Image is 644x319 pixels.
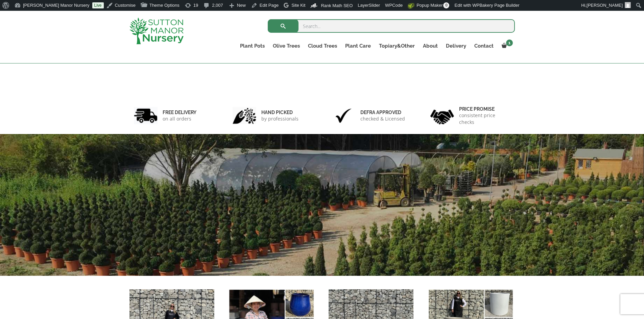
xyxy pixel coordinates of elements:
h6: hand picked [261,109,299,115]
a: About [419,41,442,51]
p: by professionals [261,115,299,122]
img: 2.jpg [233,107,256,124]
a: Cloud Trees [304,41,341,51]
span: [PERSON_NAME] [587,3,623,8]
a: Topiary&Other [375,41,419,51]
input: Search... [268,19,515,33]
a: Plant Pots [236,41,269,51]
a: Delivery [442,41,470,51]
h6: Price promise [459,106,510,112]
a: Plant Care [341,41,375,51]
a: Olive Trees [269,41,304,51]
h6: FREE DELIVERY [163,109,196,115]
p: checked & Licensed [360,115,405,122]
p: on all orders [163,115,196,122]
h6: Defra approved [360,109,405,115]
img: 1.jpg [134,107,158,124]
a: Contact [470,41,498,51]
a: Live [92,2,104,8]
span: Site Kit [291,3,305,8]
span: 0 [443,2,449,8]
span: Rank Math SEO [321,3,353,8]
img: logo [129,18,184,44]
p: consistent price checks [459,112,510,126]
a: 1 [498,41,515,51]
span: 1 [506,39,513,46]
img: 3.jpg [332,107,355,124]
img: 4.jpg [430,105,454,126]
